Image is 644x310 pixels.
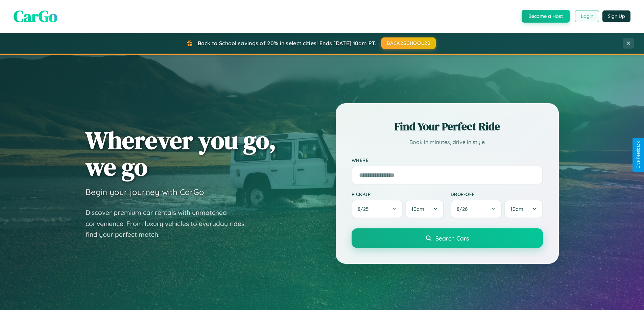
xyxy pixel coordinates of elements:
button: 8/26 [451,200,502,218]
label: Drop-off [451,191,543,197]
p: Book in minutes, drive in style [352,137,543,147]
button: 10am [405,200,444,218]
div: Give Feedback [636,141,641,169]
button: Become a Host [522,10,570,23]
button: Login [575,10,599,22]
p: Discover premium car rentals with unmatched convenience. From luxury vehicles to everyday rides, ... [86,207,255,240]
span: CarGo [14,5,57,27]
button: Search Cars [352,228,543,248]
h3: Begin your journey with CarGo [86,187,204,197]
span: 8 / 25 [358,206,372,212]
button: Sign Up [602,10,630,22]
h1: Wherever you go, we go [86,127,276,180]
button: BACK2SCHOOL20 [381,37,436,49]
h2: Find Your Perfect Ride [352,119,543,134]
button: 10am [504,200,543,218]
span: Back to School savings of 20% in select cities! Ends [DATE] 10am PT. [198,40,376,47]
span: Search Cars [435,234,469,242]
label: Where [352,157,543,163]
button: 8/25 [352,200,403,218]
span: 10am [510,206,523,212]
span: 8 / 26 [457,206,471,212]
span: 10am [411,206,424,212]
label: Pick-up [352,191,444,197]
